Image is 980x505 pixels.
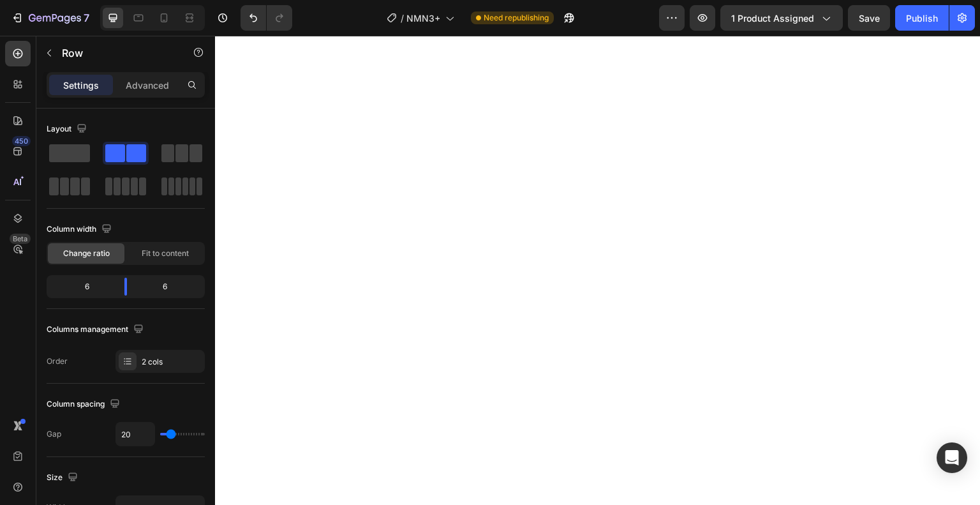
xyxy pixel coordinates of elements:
[731,11,814,25] span: 1 product assigned
[142,356,202,368] div: 2 cols
[720,5,843,31] button: 1 product assigned
[406,11,440,25] span: NMN3+
[126,79,169,92] p: Advanced
[63,248,110,259] span: Change ratio
[937,442,967,473] div: Open Intercom Messenger
[84,10,89,26] p: 7
[10,234,31,244] div: Beta
[47,321,146,338] div: Columns management
[47,469,80,486] div: Size
[484,12,549,24] span: Need republishing
[5,5,95,31] button: 7
[859,13,880,24] span: Save
[116,423,154,446] input: Auto
[142,248,189,259] span: Fit to content
[49,278,114,296] div: 6
[401,11,404,25] span: /
[62,45,170,61] p: Row
[12,136,31,146] div: 450
[895,5,949,31] button: Publish
[215,36,980,505] iframe: Design area
[241,5,292,31] div: Undo/Redo
[137,278,202,296] div: 6
[47,428,61,440] div: Gap
[63,79,99,92] p: Settings
[906,11,938,25] div: Publish
[47,121,89,138] div: Layout
[47,396,122,413] div: Column spacing
[848,5,890,31] button: Save
[47,221,114,238] div: Column width
[47,356,68,367] div: Order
